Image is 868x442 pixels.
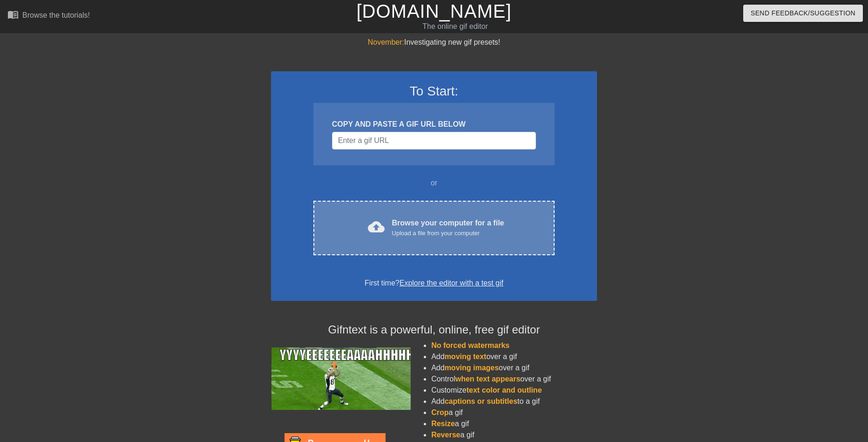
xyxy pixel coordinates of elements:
[431,374,597,385] li: Control over a gif
[332,132,536,150] input: Username
[431,418,597,429] li: a gif
[271,323,597,337] h4: Gifntext is a powerful, online, free gif editor
[356,1,511,21] a: [DOMAIN_NAME]
[392,229,504,238] div: Upload a file from your computer
[445,364,499,372] span: moving images
[431,341,509,349] span: No forced watermarks
[431,431,460,439] span: Reverse
[445,397,517,405] span: captions or subtitles
[445,353,487,360] span: moving text
[271,37,597,48] div: Investigating new gif presets!
[431,351,597,362] li: Add over a gif
[431,407,597,418] li: a gif
[7,9,19,20] span: menu_book
[400,279,503,287] a: Explore the editor with a test gif
[751,7,855,19] span: Send Feedback/Suggestion
[22,11,90,19] div: Browse the tutorials!
[431,420,455,428] span: Resize
[7,9,90,23] a: Browse the tutorials!
[283,278,585,289] div: First time?
[271,347,411,410] img: football_small.gif
[431,429,597,441] li: a gif
[294,21,616,32] div: The online gif editor
[295,177,573,189] div: or
[467,386,542,394] span: text color and outline
[431,396,597,407] li: Add to a gif
[431,385,597,396] li: Customize
[392,218,504,238] div: Browse your computer for a file
[368,38,404,46] span: November:
[455,375,521,383] span: when text appears
[743,5,863,22] button: Send Feedback/Suggestion
[332,119,536,130] div: COPY AND PASTE A GIF URL BELOW
[368,218,385,235] span: cloud_upload
[431,408,448,416] span: Crop
[431,362,597,374] li: Add over a gif
[283,83,585,99] h3: To Start:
